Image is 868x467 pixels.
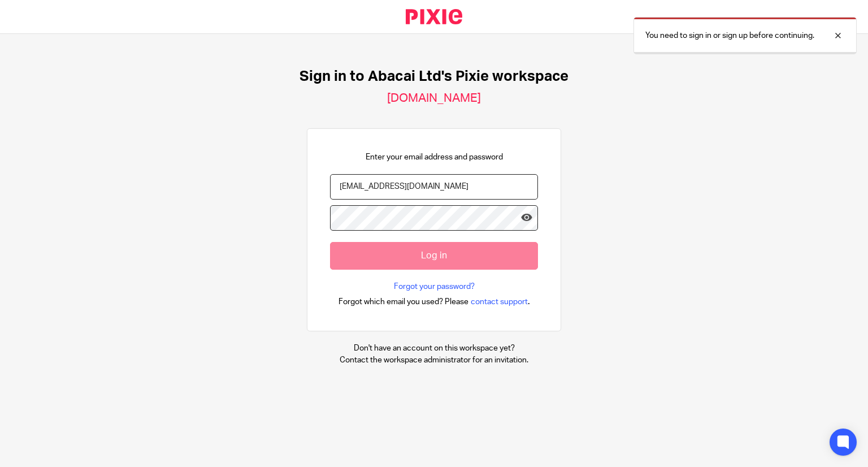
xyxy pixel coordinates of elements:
[366,152,503,163] p: Enter your email address and password
[330,174,538,200] input: name@example.com
[387,91,481,106] h2: [DOMAIN_NAME]
[340,343,528,354] p: Don't have an account on this workspace yet?
[471,296,528,308] span: contact support
[645,30,814,41] p: You need to sign in or sign up before continuing.
[340,354,528,366] p: Contact the workspace administrator for an invitation.
[394,281,475,292] a: Forgot your password?
[338,295,530,308] div: .
[338,296,468,308] span: Forgot which email you used? Please
[300,68,568,85] h1: Sign in to Abacai Ltd's Pixie workspace
[330,242,538,270] input: Log in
